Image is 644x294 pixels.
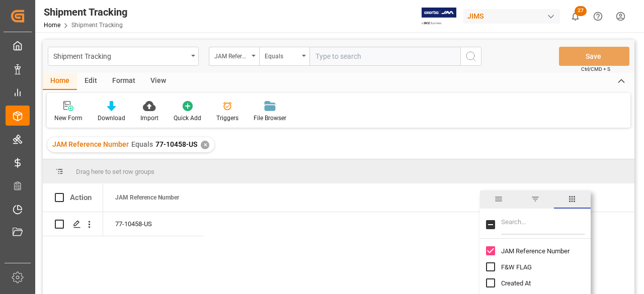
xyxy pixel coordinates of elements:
[214,49,249,61] div: JAM Reference Number
[70,193,92,202] div: Action
[103,212,204,236] div: Press SPACE to select this row.
[486,275,597,291] div: Created At column toggle visibility (hidden)
[564,5,587,28] button: show 27 new notifications
[460,47,481,66] button: search button
[486,259,597,275] div: F&W FLAG column toggle visibility (hidden)
[501,247,570,255] span: JAM Reference Number
[131,140,153,148] span: Equals
[44,22,60,29] a: Home
[103,212,204,236] div: 77-10458-US
[480,190,517,209] span: general
[48,47,199,66] button: open menu
[581,65,610,73] span: Ctrl/CMD + S
[216,114,238,123] div: Triggers
[559,47,629,66] button: Save
[501,263,532,271] span: F&W FLAG
[43,212,103,236] div: Press SPACE to select this row.
[76,168,154,175] span: Drag here to set row groups
[115,194,179,201] span: JAM Reference Number
[140,114,158,123] div: Import
[259,47,309,66] button: open menu
[501,215,585,235] input: Filter Columns Input
[43,73,77,90] div: Home
[54,114,83,123] div: New Form
[201,141,209,149] div: ✕
[554,190,591,209] span: columns
[463,7,564,26] button: JIMS
[486,243,597,259] div: JAM Reference Number column toggle visibility (visible)
[309,47,460,66] input: Type to search
[53,49,188,62] div: Shipment Tracking
[517,190,553,209] span: filter
[44,5,127,20] div: Shipment Tracking
[209,47,259,66] button: open menu
[422,8,456,25] img: Exertis%20JAM%20-%20Email%20Logo.jpg_1722504956.jpg
[77,73,105,90] div: Edit
[587,5,609,28] button: Help Center
[463,9,560,24] div: JIMS
[501,279,531,287] span: Created At
[155,140,197,148] span: 77-10458-US
[98,114,125,123] div: Download
[143,73,174,90] div: View
[52,140,129,148] span: JAM Reference Number
[174,114,201,123] div: Quick Add
[265,49,299,61] div: Equals
[575,6,587,16] span: 27
[254,114,286,123] div: File Browser
[105,73,143,90] div: Format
